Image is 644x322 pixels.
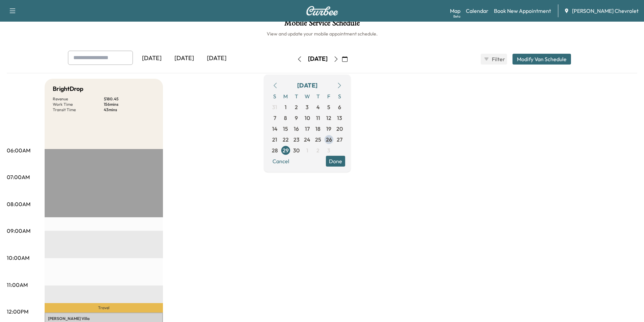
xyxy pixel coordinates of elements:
[466,7,488,15] a: Calendar
[283,135,289,144] span: 22
[297,81,317,90] div: [DATE]
[280,91,291,102] span: M
[316,114,320,122] span: 11
[315,125,320,133] span: 18
[494,7,551,15] a: Book New Appointment
[326,156,345,167] button: Done
[334,91,345,102] span: S
[269,91,280,102] span: S
[324,91,334,102] span: F
[285,103,287,111] span: 1
[53,96,104,102] p: Revenue
[492,55,504,63] span: Filter
[48,316,160,321] p: [PERSON_NAME] Villa
[306,103,309,111] span: 3
[273,114,276,122] span: 7
[293,146,300,154] span: 30
[7,307,28,316] p: 12:00PM
[313,91,324,102] span: T
[7,227,30,235] p: 09:00AM
[104,102,155,107] p: 156 mins
[7,19,637,30] h1: Mobile Service Schedule
[305,114,310,122] span: 10
[305,125,310,133] span: 17
[104,107,155,113] p: 43 mins
[272,135,277,144] span: 21
[272,103,277,111] span: 31
[136,51,168,66] div: [DATE]
[104,96,155,102] p: $ 180.45
[283,146,289,154] span: 29
[450,7,460,15] a: MapBeta
[272,125,278,133] span: 14
[283,125,288,133] span: 15
[326,114,331,122] span: 12
[327,103,330,111] span: 5
[295,114,298,122] span: 9
[7,146,30,154] p: 06:00AM
[168,51,200,66] div: [DATE]
[45,303,163,313] p: Travel
[53,102,104,107] p: Work Time
[316,103,320,111] span: 4
[7,200,30,208] p: 08:00AM
[512,54,571,65] button: Modify Van Schedule
[7,254,29,262] p: 10:00AM
[53,107,104,113] p: Transit Time
[481,54,507,65] button: Filter
[308,55,328,63] div: [DATE]
[306,6,338,16] img: Curbee Logo
[295,103,298,111] span: 2
[293,135,300,144] span: 23
[336,125,343,133] span: 20
[272,146,278,154] span: 28
[326,135,332,144] span: 26
[326,125,331,133] span: 19
[7,30,637,37] h6: View and update your mobile appointment schedule.
[304,135,310,144] span: 24
[338,103,341,111] span: 6
[269,156,292,167] button: Cancel
[7,281,28,289] p: 11:00AM
[327,146,330,154] span: 3
[302,91,313,102] span: W
[306,146,308,154] span: 1
[453,14,460,19] div: Beta
[315,135,321,144] span: 25
[337,135,342,144] span: 27
[7,173,30,181] p: 07:00AM
[284,114,287,122] span: 8
[316,146,319,154] span: 2
[53,84,84,94] h5: BrightDrop
[572,7,639,15] span: [PERSON_NAME] Chevrolet
[291,91,302,102] span: T
[337,114,342,122] span: 13
[200,51,233,66] div: [DATE]
[294,125,299,133] span: 16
